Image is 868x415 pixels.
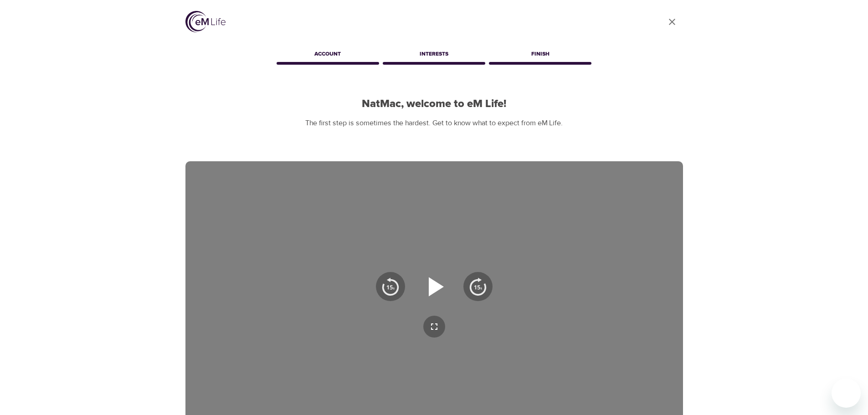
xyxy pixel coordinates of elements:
p: The first step is sometimes the hardest. Get to know what to expect from eM Life. [185,118,683,128]
iframe: Button to launch messaging window [832,379,861,408]
img: 15s_prev.svg [381,277,400,296]
h2: NatMac, welcome to eM Life! [185,97,683,111]
img: logo [185,11,226,32]
a: close [661,11,683,33]
img: 15s_next.svg [469,277,487,296]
